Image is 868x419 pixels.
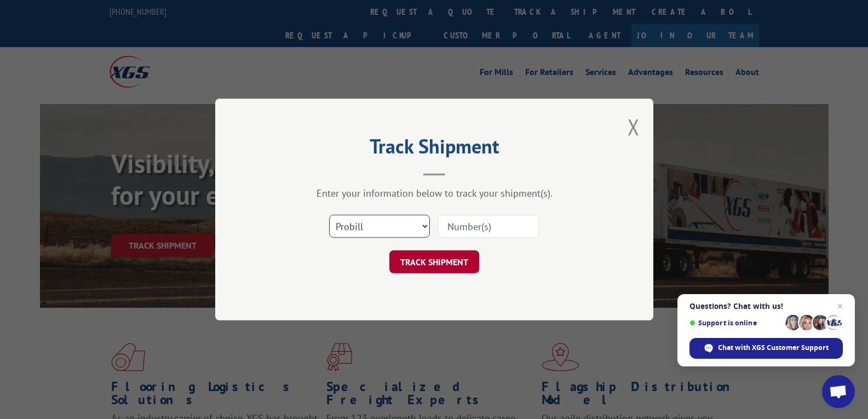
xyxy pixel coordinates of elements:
span: Questions? Chat with us! [689,302,843,311]
h2: Track Shipment [270,139,599,159]
input: Number(s) [438,215,539,238]
div: Enter your information below to track your shipment(s). [270,187,599,199]
span: Chat with XGS Customer Support [718,343,829,353]
span: Support is online [689,319,781,327]
span: Close chat [833,300,847,313]
button: TRACK SHIPMENT [389,250,479,273]
div: Chat with XGS Customer Support [689,338,843,359]
button: Close modal [628,112,640,141]
div: Open chat [822,375,855,408]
